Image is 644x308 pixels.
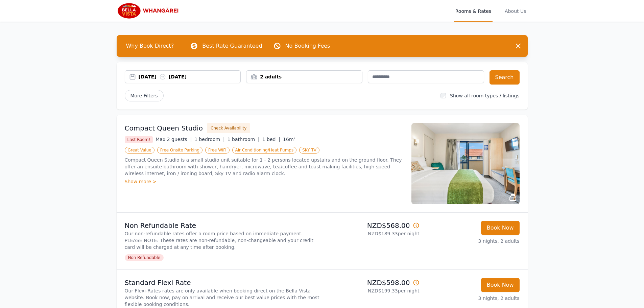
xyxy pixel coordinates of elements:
[325,230,420,237] p: NZD$189.33 per night
[285,42,330,50] p: No Booking Fees
[283,137,295,142] span: 16m²
[125,221,319,230] p: Non Refundable Rate
[125,136,153,143] span: Last Room!
[205,147,230,153] span: Free WiFi
[425,238,520,244] p: 3 nights, 2 adults
[125,90,164,101] span: More Filters
[125,254,164,261] span: Non Refundable
[232,147,297,153] span: Air Conditioning/Heat Pumps
[262,137,280,142] span: 1 bed |
[481,278,520,292] button: Book Now
[246,73,362,80] div: 2 adults
[125,123,203,133] h3: Compact Queen Studio
[121,39,180,53] span: Why Book Direct?
[490,70,520,85] button: Search
[299,147,319,153] span: SKY TV
[157,147,202,153] span: Free Onsite Parking
[139,73,241,80] div: [DATE] [DATE]
[125,157,403,177] p: Compact Queen Studio is a small studio unit suitable for 1 - 2 persons located upstairs and on th...
[481,221,520,235] button: Book Now
[125,287,319,308] p: Our Flexi-Rates rates are only available when booking direct on the Bella Vista website. Book now...
[156,137,192,142] span: Max 2 guests |
[125,178,403,185] div: Show more >
[194,137,225,142] span: 1 bedroom |
[325,287,420,294] p: NZD$199.33 per night
[125,147,154,153] span: Great Value
[228,137,260,142] span: 1 bathroom |
[117,3,182,19] img: Bella Vista Whangarei
[207,123,250,133] button: Check Availability
[325,278,420,287] p: NZD$598.00
[125,278,319,287] p: Standard Flexi Rate
[425,295,520,302] p: 3 nights, 2 adults
[325,221,420,230] p: NZD$568.00
[125,230,319,251] p: Our non-refundable rates offer a room price based on immediate payment. PLEASE NOTE: These rates ...
[450,93,519,98] label: Show all room types / listings
[202,42,262,50] p: Best Rate Guaranteed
